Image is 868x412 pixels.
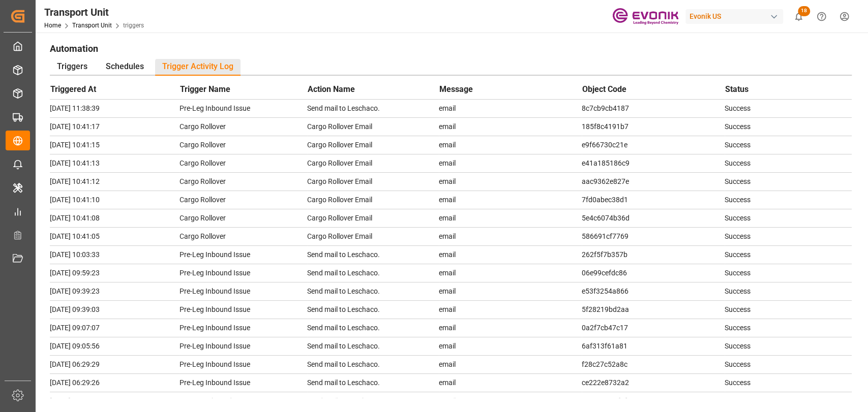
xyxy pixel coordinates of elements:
[179,264,307,282] td: Pre-Leg Inbound Issue
[725,264,852,282] td: Success
[307,172,439,191] td: Cargo Rollover Email
[439,300,582,319] td: email
[50,172,179,191] td: [DATE] 10:41:12
[582,227,725,245] td: 586691cf7769
[50,355,179,373] td: [DATE] 06:29:29
[50,227,179,245] td: [DATE] 10:41:05
[307,117,439,136] td: Cargo Rollover Email
[307,136,439,154] td: Cargo Rollover Email
[439,117,582,136] td: email
[50,154,179,172] td: [DATE] 10:41:13
[582,154,725,172] td: e41a185186c9
[582,319,725,337] td: 0a2f7cb47c17
[179,282,307,300] td: Pre-Leg Inbound Issue
[44,22,61,29] a: Home
[612,8,678,25] img: Evonik-brand-mark-Deep-Purple-RGB.jpeg_1700498283.jpeg
[307,319,439,337] td: Send mail to Leschaco.
[179,227,307,245] td: Cargo Rollover
[155,59,241,76] div: Trigger Activity Log
[439,209,582,227] td: email
[582,136,725,154] td: e9f66730c21e
[582,264,725,282] td: 06e99cefdc86
[582,373,725,392] td: ce222e8732a2
[725,392,852,410] td: Success
[50,40,852,57] h1: Automation
[787,5,810,28] button: show 18 new notifications
[725,209,852,227] td: Success
[798,6,810,16] span: 18
[50,319,179,337] td: [DATE] 09:07:07
[50,373,179,392] td: [DATE] 06:29:26
[582,300,725,319] td: 5f28219bd2aa
[725,300,852,319] td: Success
[439,264,582,282] td: email
[179,392,307,410] td: Pre-Leg Inbound Issue
[307,264,439,282] td: Send mail to Leschaco.
[179,355,307,373] td: Pre-Leg Inbound Issue
[725,172,852,191] td: Success
[725,282,852,300] td: Success
[179,117,307,136] td: Cargo Rollover
[439,337,582,355] td: email
[439,83,582,100] th: Message
[810,5,833,28] button: Help Center
[582,209,725,227] td: 5e4c6074b36d
[307,300,439,319] td: Send mail to Leschaco.
[307,392,439,410] td: Send mail to Leschaco.
[582,172,725,191] td: aac9362e827e
[725,373,852,392] td: Success
[685,7,787,26] button: Evonik US
[72,22,112,29] a: Transport Unit
[725,319,852,337] td: Success
[179,245,307,264] td: Pre-Leg Inbound Issue
[307,337,439,355] td: Send mail to Leschaco.
[439,282,582,300] td: email
[50,337,179,355] td: [DATE] 09:05:56
[179,209,307,227] td: Cargo Rollover
[307,83,439,100] th: Action Name
[439,319,582,337] td: email
[725,136,852,154] td: Success
[439,99,582,117] td: email
[50,264,179,282] td: [DATE] 09:59:23
[685,9,783,24] div: Evonik US
[99,59,151,76] div: Schedules
[50,83,179,100] th: Triggered At
[50,392,179,410] td: [DATE] 06:29:22
[582,392,725,410] td: 5ea03a6a0f9f
[582,83,725,100] th: Object Code
[307,99,439,117] td: Send mail to Leschaco.
[50,245,179,264] td: [DATE] 10:03:33
[725,337,852,355] td: Success
[179,191,307,209] td: Cargo Rollover
[179,99,307,117] td: Pre-Leg Inbound Issue
[50,300,179,319] td: [DATE] 09:39:03
[725,83,852,100] th: Status
[50,99,179,117] td: [DATE] 11:38:39
[179,172,307,191] td: Cargo Rollover
[582,337,725,355] td: 6af313f61a81
[50,282,179,300] td: [DATE] 09:39:23
[307,191,439,209] td: Cargo Rollover Email
[307,373,439,392] td: Send mail to Leschaco.
[307,245,439,264] td: Send mail to Leschaco.
[44,5,144,20] div: Transport Unit
[50,117,179,136] td: [DATE] 10:41:17
[179,154,307,172] td: Cargo Rollover
[179,337,307,355] td: Pre-Leg Inbound Issue
[439,355,582,373] td: email
[179,300,307,319] td: Pre-Leg Inbound Issue
[307,282,439,300] td: Send mail to Leschaco.
[307,154,439,172] td: Cargo Rollover Email
[50,209,179,227] td: [DATE] 10:41:08
[582,99,725,117] td: 8c7cb9cb4187
[439,154,582,172] td: email
[582,282,725,300] td: e53f3254a866
[439,172,582,191] td: email
[582,245,725,264] td: 262f5f7b357b
[307,355,439,373] td: Send mail to Leschaco.
[725,154,852,172] td: Success
[439,227,582,245] td: email
[307,227,439,245] td: Cargo Rollover Email
[725,99,852,117] td: Success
